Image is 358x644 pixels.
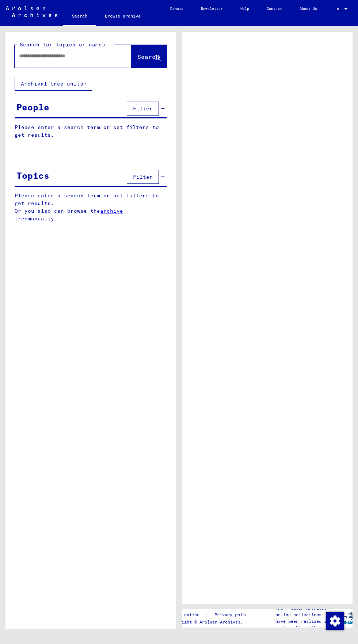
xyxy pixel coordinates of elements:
[96,7,149,25] a: Browse archive
[275,605,331,618] p: The Arolsen Archives online collections
[335,7,343,11] span: EN
[133,105,153,112] span: Filter
[169,611,259,619] div: |
[133,174,153,180] span: Filter
[275,618,331,631] p: have been realized in partnership with
[131,45,167,68] button: Search
[16,169,49,182] div: Topics
[169,619,259,625] p: Copyright © Arolsen Archives, 2021
[63,7,96,26] a: Search
[16,101,49,114] div: People
[15,192,167,223] p: Please enter a search term or set filters to get results. Or you also can browse the manually.
[15,208,123,222] a: archive tree
[326,612,344,630] img: Change consent
[15,77,92,91] button: Archival tree units
[169,611,205,619] a: Legal notice
[20,41,105,48] mat-label: Search for topics or names
[127,170,159,184] button: Filter
[209,611,259,619] a: Privacy policy
[6,6,57,17] img: Arolsen_neg.svg
[15,124,167,139] p: Please enter a search term or set filters to get results.
[137,53,159,60] span: Search
[127,102,159,115] button: Filter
